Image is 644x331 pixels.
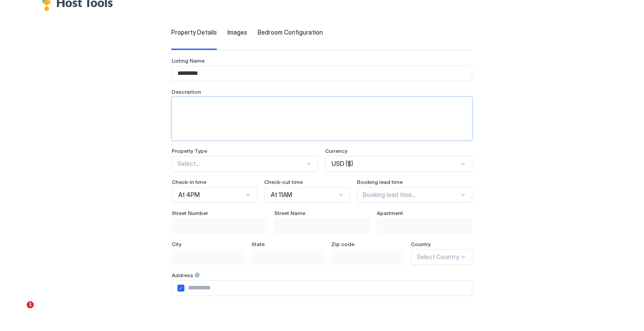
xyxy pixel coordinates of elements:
span: State [251,241,265,247]
span: Listing Name [172,57,205,64]
input: Input Field [184,281,472,296]
span: Street Number [172,210,208,216]
div: airbnbAddress [177,285,184,292]
span: At 4PM [178,191,200,199]
span: Bedroom Configuration [258,28,323,36]
input: Input Field [172,66,472,81]
span: Check-in time [172,179,206,185]
span: Check-out time [264,179,303,185]
input: Input Field [172,250,244,264]
textarea: Input Field [172,97,472,140]
span: Apartment [377,210,403,216]
span: Property Details [171,28,217,36]
input: Input Field [252,250,324,264]
span: At 11AM [271,191,292,199]
span: City [172,241,181,247]
input: Input Field [377,218,472,233]
span: Booking lead time [357,179,403,185]
input: Input Field [172,218,267,233]
span: Address [172,272,193,278]
span: Property Type [172,148,207,154]
span: Zip code [331,241,354,247]
span: Country [411,241,431,247]
iframe: Intercom live chat [9,301,30,322]
span: 1 [27,301,34,308]
span: Currency [325,148,347,154]
input: Input Field [275,218,369,233]
span: Street Name [274,210,305,216]
span: Images [227,28,247,36]
span: USD ($) [332,160,353,168]
span: Description [172,88,201,95]
input: Input Field [332,250,403,264]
